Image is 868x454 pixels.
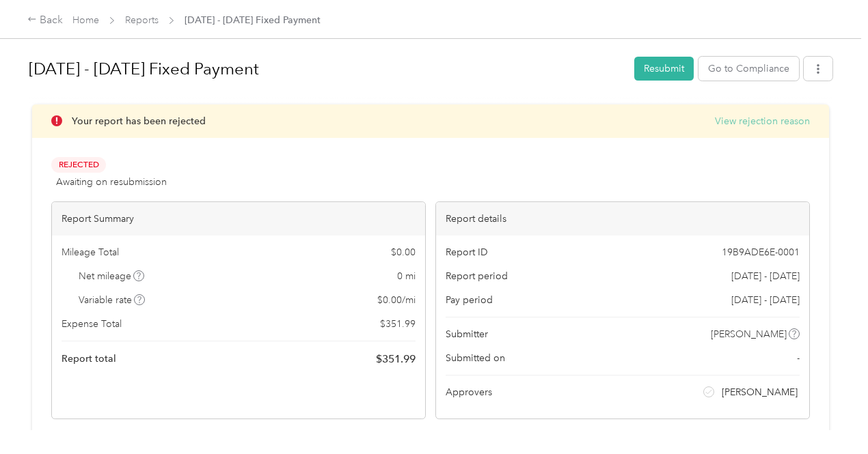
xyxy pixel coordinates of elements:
span: $ 351.99 [376,351,416,367]
span: Awaiting on resubmission [56,175,167,189]
div: Report Summary [52,202,425,236]
span: [DATE] - [DATE] [731,269,800,283]
span: Report period [446,269,508,283]
span: $ 0.00 / mi [377,293,416,307]
span: [PERSON_NAME] [722,385,798,399]
h1: Sep 1 - 30, 2025 Fixed Payment [29,53,625,85]
button: View rejection reason [715,114,810,128]
iframe: Everlance-gr Chat Button Frame [791,378,868,454]
span: 19B9ADE6E-0001 [722,245,800,259]
a: Reports [125,14,159,26]
span: $ 351.99 [380,317,416,331]
span: Variable rate [79,293,146,307]
span: $ 0.00 [391,245,416,259]
span: Approvers [446,385,492,399]
div: Report details [436,202,809,236]
span: Mileage Total [62,245,119,259]
span: 0 mi [397,269,416,283]
span: Report total [62,352,116,366]
span: Rejected [51,157,106,173]
span: Pay period [446,293,493,307]
span: Net mileage [79,269,145,283]
button: Resubmit [634,57,694,81]
span: [PERSON_NAME] [711,327,787,341]
button: Go to Compliance [699,57,799,81]
span: - [797,351,800,365]
a: Home [72,14,99,26]
span: Expense Total [62,317,122,331]
span: [DATE] - [DATE] Fixed Payment [185,13,321,27]
span: [DATE] - [DATE] [731,293,800,307]
span: Report ID [446,245,488,259]
span: Submitter [446,327,488,341]
div: Back [27,12,63,29]
p: Your report has been rejected [72,114,206,128]
span: Submitted on [446,351,505,365]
